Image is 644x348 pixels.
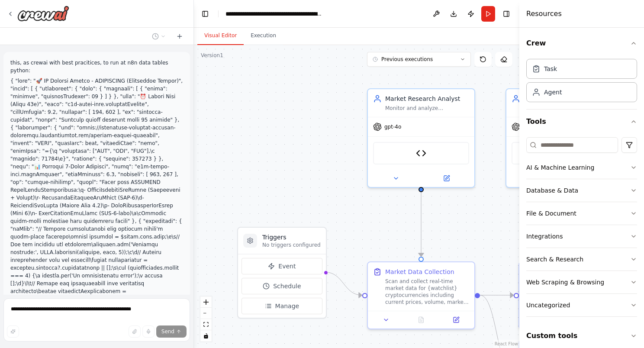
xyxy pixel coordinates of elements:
button: Tools [526,110,637,134]
div: Market Research AnalystMonitor and analyze cryptocurrency markets for {watchlist} symbols, gather... [367,88,475,188]
div: Task [544,64,557,73]
button: fit view [200,319,212,330]
div: TriggersNo triggers configuredEventScheduleManage [237,227,327,319]
div: Agent [544,88,562,97]
h4: Resources [526,9,562,19]
g: Edge from triggers to 78cc2374-80d7-40a3-8b6a-29f71af018f4 [325,268,362,300]
button: Custom tools [526,324,637,348]
div: Version 1 [201,52,223,59]
button: Previous executions [367,52,471,67]
button: toggle interactivity [200,330,212,342]
a: React Flow attribution [495,342,518,346]
div: Market Research Analyst [385,94,469,103]
div: Search & Research [526,255,583,264]
div: Market Data CollectionScan and collect real-time market data for {watchlist} cryptocurrencies inc... [367,261,475,329]
button: Uncategorized [526,294,637,316]
button: Open in side panel [422,173,471,184]
button: Open in side panel [441,315,471,325]
img: Perplexity Market Search Tool [416,148,426,158]
button: File & Document [526,202,637,225]
button: zoom out [200,308,212,319]
div: AI & Machine Learning [526,163,594,172]
g: Edge from 78cc2374-80d7-40a3-8b6a-29f71af018f4 to ed5941f7-efbb-4a2b-bc62-eb1dbb843587 [480,291,513,300]
p: No triggers configured [262,242,321,248]
button: Start a new chat [173,31,187,42]
div: Monitor and analyze cryptocurrency markets for {watchlist} symbols, gathering real-time market da... [385,105,469,112]
span: Schedule [273,282,301,290]
button: Hide right sidebar [500,8,512,20]
g: Edge from 1e0a9abf-3d9e-482b-bf12-d987fd39219a to 78cc2374-80d7-40a3-8b6a-29f71af018f4 [417,191,425,256]
div: Web Scraping & Browsing [526,278,604,287]
span: gpt-4o [384,123,401,130]
img: Logo [17,6,69,21]
div: Market Data Collection [385,267,454,276]
div: Crew [526,55,637,109]
button: Improve this prompt [7,325,19,338]
nav: breadcrumb [225,10,323,18]
button: Send [156,325,187,338]
div: React Flow controls [200,296,212,342]
button: Web Scraping & Browsing [526,271,637,293]
div: File & Document [526,209,576,218]
button: Switch to previous chat [148,31,169,42]
div: Uncategorized [526,301,570,309]
button: Click to speak your automation idea [142,325,155,338]
button: Hide left sidebar [199,8,211,20]
span: Manage [275,302,299,310]
button: Schedule [241,278,322,294]
button: Database & Data [526,179,637,202]
div: Scan and collect real-time market data for {watchlist} cryptocurrencies including current prices,... [385,278,469,306]
button: Execution [244,27,283,45]
button: zoom in [200,296,212,308]
span: Send [161,328,174,335]
div: Integrations [526,232,563,241]
button: Event [241,258,322,274]
button: Visual Editor [197,27,244,45]
div: Tools [526,134,637,324]
h3: Triggers [262,233,321,242]
button: Manage [241,298,322,314]
button: Integrations [526,225,637,248]
span: Previous executions [381,56,433,63]
span: Event [278,262,296,271]
p: this, as crewai with best pracitices, to run at n8n data tables python: [10,59,183,74]
button: Upload files [129,325,141,338]
button: AI & Machine Learning [526,156,637,179]
div: Database & Data [526,186,578,195]
button: Search & Research [526,248,637,271]
button: Crew [526,31,637,55]
button: No output available [403,315,440,325]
